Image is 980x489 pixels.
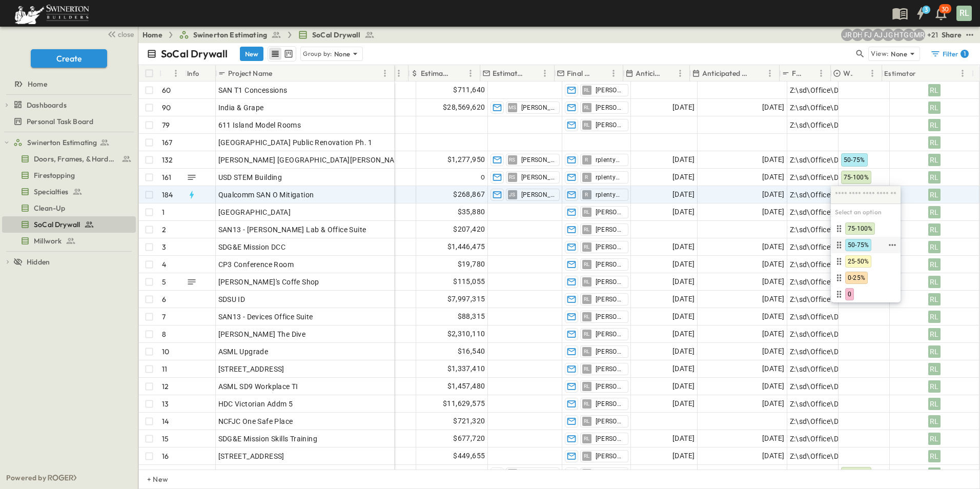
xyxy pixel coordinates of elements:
[663,68,674,79] button: Sort
[218,434,318,444] span: SDG&E Mission Skills Training
[447,241,485,253] span: $1,446,475
[585,194,588,195] span: R
[672,450,695,462] span: [DATE]
[833,288,899,300] div: 0
[458,258,485,270] span: $19,780
[162,190,173,200] p: 184
[762,380,784,392] span: [DATE]
[218,85,288,95] span: SAN T1 Concessions
[218,416,293,426] span: NCFJC One Safe Place
[447,328,485,340] span: $2,310,110
[218,364,284,374] span: [STREET_ADDRESS]
[672,398,695,410] span: [DATE]
[218,259,294,270] span: CP3 Conference Room
[672,154,695,166] span: [DATE]
[942,5,949,13] p: 30
[927,30,937,40] p: + 21
[13,135,134,150] a: Swinerton Estimating
[274,68,285,79] button: Sort
[596,365,624,373] span: [PERSON_NAME]
[539,67,551,79] button: Menu
[855,68,866,79] button: Sort
[848,241,869,249] span: 50-75%
[103,27,136,41] button: close
[762,433,784,444] span: [DATE]
[672,258,695,270] span: [DATE]
[928,84,941,96] div: RL
[34,187,68,197] span: Specialties
[928,276,941,288] div: RL
[844,174,869,181] span: 75-100%
[162,381,169,392] p: 12
[218,329,306,339] span: [PERSON_NAME] The Dive
[928,119,941,131] div: RL
[162,416,169,426] p: 14
[848,274,865,282] span: 0-25%
[596,382,624,391] span: [PERSON_NAME]
[493,68,525,78] p: Estimate Lead
[918,68,930,79] button: Sort
[913,29,925,41] div: Meghana Raj (meghana.raj@swinerton.com)
[928,154,941,166] div: RL
[607,67,620,79] button: Menu
[34,170,75,180] span: Firestopping
[928,171,941,184] div: RL
[955,5,973,22] button: RL
[762,345,784,357] span: [DATE]
[2,201,134,215] a: Clean-Up
[161,47,228,61] p: SoCal Drywall
[596,313,624,321] span: [PERSON_NAME]
[2,77,134,91] a: Home
[218,399,293,409] span: HDC Victorian Addm 5
[521,173,555,181] span: [PERSON_NAME]
[831,204,901,220] h6: Select an option
[162,277,166,287] p: 5
[833,239,886,251] div: 50-75%
[179,30,281,40] a: Swinerton Estimating
[162,399,169,409] p: 13
[162,434,169,444] p: 15
[672,189,695,200] span: [DATE]
[453,84,485,96] span: $711,640
[31,49,107,68] button: Create
[269,48,281,60] button: row view
[162,259,166,270] p: 4
[458,345,485,357] span: $16,540
[162,120,170,130] p: 79
[584,299,590,299] span: RL
[218,225,366,235] span: SAN13 - [PERSON_NAME] Lab & Office Suite
[2,184,136,200] div: Specialtiestest
[672,293,695,305] span: [DATE]
[636,68,661,78] p: Anticipated Start
[521,104,555,112] span: [PERSON_NAME]
[447,380,485,392] span: $1,457,480
[584,334,590,334] span: RL
[162,225,166,235] p: 2
[584,316,590,317] span: RL
[762,276,784,288] span: [DATE]
[447,154,485,166] span: $1,277,950
[928,206,941,218] div: RL
[596,348,624,356] span: [PERSON_NAME]
[162,155,173,165] p: 132
[453,68,464,79] button: Sort
[892,29,905,41] div: Haaris Tahmas (haaris.tahmas@swinerton.com)
[2,233,136,249] div: Millworktest
[752,68,764,79] button: Sort
[674,67,686,79] button: Menu
[891,49,907,59] p: None
[762,189,784,200] span: [DATE]
[928,101,941,114] div: RL
[521,191,555,199] span: [PERSON_NAME]
[27,100,67,110] span: Dashboards
[334,49,351,59] p: None
[453,223,485,235] span: $207,420
[458,206,485,218] span: $35,880
[527,68,539,79] button: Sort
[218,190,314,200] span: Qualcomm SAN O Mitigation
[848,257,869,266] span: 25-50%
